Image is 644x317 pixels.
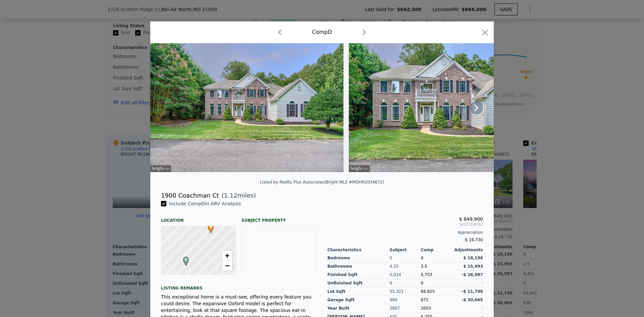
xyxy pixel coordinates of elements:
div: 5 [390,254,421,262]
span: $ 849,900 [459,216,483,222]
span: $ 15,993 [463,264,483,269]
div: 55,321 [390,287,421,296]
div: Garage Sqft [327,296,390,304]
span: ( miles) [219,191,256,200]
img: Property Img [349,43,542,172]
span: 5,753 [421,272,432,277]
span: + [225,251,229,260]
a: Zoom out [222,261,232,271]
div: Finished Sqft [327,271,390,279]
span: D [181,257,191,263]
div: Subject [390,247,421,253]
span: -$ 11,790 [462,289,483,294]
div: 2003 [421,304,452,313]
div: Appreciation [327,230,483,235]
div: Year Built [327,304,390,313]
div: Unfinished Sqft [327,279,390,287]
div: Listed by Realty Plus Associates (Bright MLS #MDHR2034672) [260,180,384,184]
div: Lot Sqft [327,287,390,296]
span: − [225,261,229,270]
span: Sold [DATE] [327,222,483,227]
div: 460 [390,296,421,304]
span: -$ 30,665 [462,298,483,302]
img: Property Img [150,43,343,172]
div: • [206,224,210,228]
span: 68,825 [421,289,435,294]
div: 2007 [390,304,421,313]
span: 672 [421,298,428,302]
div: Location [161,212,236,223]
div: D [181,257,185,261]
div: Bedrooms [327,254,390,262]
div: 1900 Coachman Ct [161,191,219,200]
div: - [452,279,483,287]
div: Adjustments [452,247,483,253]
div: 3.5 [421,262,452,271]
span: • [206,222,215,232]
span: 1.12 [224,192,237,199]
a: Zoom in [222,251,232,261]
div: 5,014 [390,271,421,279]
div: Comp [421,247,452,253]
span: -$ 16,730 [464,237,483,242]
div: Comp D [312,28,332,36]
div: Listing remarks [161,280,317,291]
div: - [452,304,483,313]
span: 0 [421,281,423,285]
div: 4.25 [390,262,421,271]
div: Bathrooms [327,262,390,271]
div: Characteristics [327,247,390,253]
span: -$ 26,987 [462,272,483,277]
div: 0 [390,279,421,287]
div: Subject Property [241,212,317,223]
span: Include Comp D in ARV Analysis [166,201,244,206]
span: 4 [421,256,423,260]
span: $ 18,196 [463,256,483,260]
